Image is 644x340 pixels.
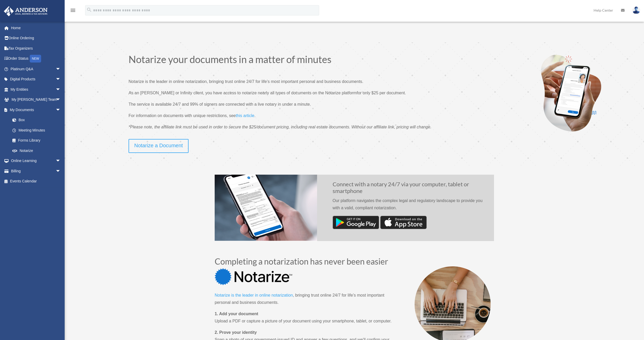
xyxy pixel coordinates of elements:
a: menu [70,9,76,13]
a: Billingarrow_drop_down [4,166,69,176]
a: Notarize [7,145,66,156]
a: My [PERSON_NAME] Teamarrow_drop_down [4,95,69,105]
a: Events Calendar [4,176,69,187]
a: Online Learningarrow_drop_down [4,156,69,166]
span: this article [236,113,254,118]
a: My Entitiesarrow_drop_down [4,84,69,95]
p: Upload a PDF or capture a picture of your document using your smartphone, tablet, or computer. [215,310,396,329]
span: for only $25 per document. [357,91,406,95]
span: Notarize is the leader in online notarization, bringing trust online 24/7 for life’s most importa... [129,79,363,84]
p: Our platform navigates the complex legal and regulatory landscape to provide you with a valid, co... [333,197,486,216]
a: Home [4,23,69,33]
span: arrow_drop_down [56,166,66,176]
span: arrow_drop_down [56,156,66,166]
a: this article [236,113,254,120]
span: arrow_drop_down [56,84,66,95]
a: Notarize is the leader in online notarization [215,293,293,300]
span: . [254,113,255,118]
span: The service is available 24/7 and 99% of signers are connected with a live notary in under a minute. [129,102,311,106]
span: arrow_drop_down [56,95,66,105]
h2: Completing a notarization has never been easier [215,257,396,268]
a: Box [7,115,69,125]
span: arrow_drop_down [56,105,66,115]
a: Notarize a Document [129,139,189,153]
img: Notarize Doc-1 [215,175,317,241]
a: Order StatusNEW [4,53,69,64]
span: *Please note, the affiliate link must be used in order to secure the $25/document pricing, includ... [129,125,431,129]
a: Tax Organizers [4,43,69,53]
a: Online Ordering [4,33,69,43]
img: Notarize-hero [539,54,603,132]
i: search [86,7,92,13]
p: , bringing trust online 24/7 for life’s most important personal and business documents. [215,292,396,310]
img: User Pic [632,6,640,14]
span: For information on documents with unique restrictions, see [129,113,236,118]
img: Anderson Advisors Platinum Portal [2,6,49,16]
a: Digital Productsarrow_drop_down [4,74,69,84]
span: arrow_drop_down [56,74,66,85]
span: As an [PERSON_NAME] or Infinity client, you have access to notarize nearly all types of documents... [129,91,357,95]
strong: 2. Prove your identity [215,330,257,335]
a: Forms Library [7,135,69,146]
strong: 1. Add your document [215,312,258,316]
a: My Documentsarrow_drop_down [4,105,69,115]
h2: Connect with a notary 24/7 via your computer, tablet or smartphone [333,181,486,197]
a: Platinum Q&Aarrow_drop_down [4,64,69,74]
h1: Notarize your documents in a matter of minutes [129,54,484,67]
i: menu [70,7,76,13]
span: arrow_drop_down [56,64,66,74]
div: NEW [30,55,41,63]
a: Meeting Minutes [7,125,69,135]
